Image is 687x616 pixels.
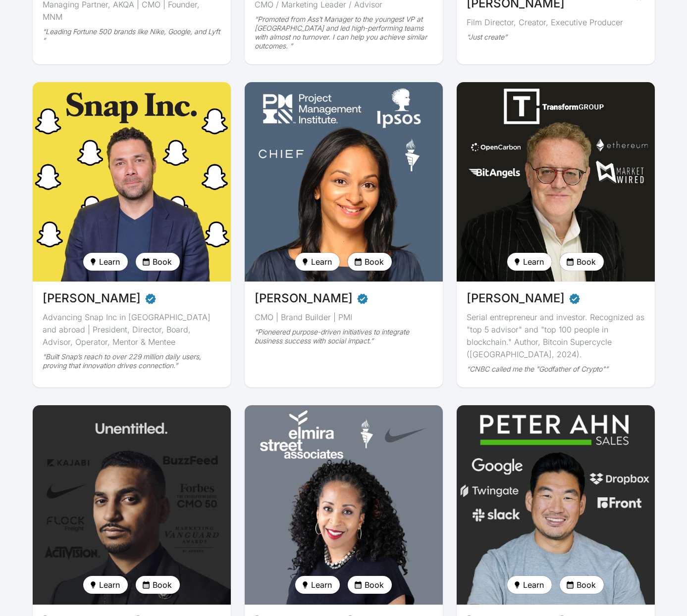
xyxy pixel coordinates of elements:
[357,289,369,307] span: Verified partner - Menaka Gopinath
[43,352,221,370] div: “Built Snap’s reach to over 229 million daily users, proving that innovation drives connection.”
[245,82,443,282] img: avatar of Menaka Gopinath
[83,576,128,594] button: Learn
[255,328,433,345] div: “Pioneered purpose-driven initiatives to integrate business success with social impact.”
[523,579,544,591] span: Learn
[507,576,552,594] button: Learn
[99,256,120,268] span: Learn
[33,82,231,282] img: avatar of Matt McGowan
[560,253,604,271] button: Book
[255,289,353,307] span: [PERSON_NAME]
[295,576,340,594] button: Learn
[365,579,384,591] span: Book
[467,33,645,42] div: “Just create”
[507,253,552,271] button: Learn
[457,82,655,282] img: avatar of Michael Terpin
[43,311,221,348] div: Advancing Snap Inc in [GEOGRAPHIC_DATA] and abroad | President, Director, Board, Advisor, Operato...
[255,311,433,324] div: CMO | Brand Builder | PMI
[255,15,433,50] div: “Promoted from Ass’t Manager to the youngest VP at [GEOGRAPHIC_DATA] and led high-performing team...
[467,365,645,374] div: “CNBC called me the "Godfather of Crypto"”
[311,579,332,591] span: Learn
[43,289,141,307] span: [PERSON_NAME]
[577,256,596,268] span: Book
[136,253,180,271] button: Book
[136,576,180,594] button: Book
[245,405,443,605] img: avatar of Pamela Neferkará
[467,311,645,361] div: Serial entrepreneur and investor. Recognized as "top 5 advisor" and "top 100 people in blockchain...
[523,256,544,268] span: Learn
[577,579,596,591] span: Book
[295,253,340,271] button: Learn
[467,16,645,29] div: Film Director, Creator, Executive Producer
[153,256,172,268] span: Book
[365,256,384,268] span: Book
[348,253,392,271] button: Book
[569,289,581,307] span: Verified partner - Michael Terpin
[467,289,565,307] span: [PERSON_NAME]
[311,256,332,268] span: Learn
[145,289,157,307] span: Verified partner - Matt McGowan
[560,576,604,594] button: Book
[33,405,231,605] img: avatar of Orlando Baeza
[43,27,221,45] div: “Leading Fortune 500 brands like Nike, Google, and Lyft ”
[153,579,172,591] span: Book
[83,253,128,271] button: Learn
[99,579,120,591] span: Learn
[348,576,392,594] button: Book
[457,405,655,605] img: avatar of Peter Ahn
